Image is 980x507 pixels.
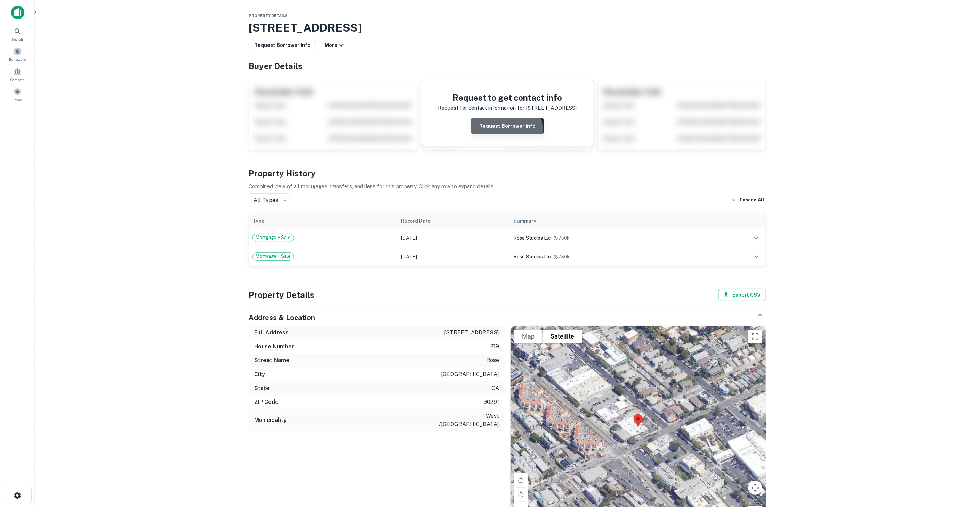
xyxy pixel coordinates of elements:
[514,473,528,487] button: Rotate map clockwise
[483,398,499,406] p: 90291
[249,193,290,207] div: All Types
[554,235,571,241] span: ($ 750k )
[718,289,766,301] button: Export CSV
[514,330,543,343] button: Show street map
[510,213,708,228] th: Summary
[730,195,766,206] button: Expand All
[554,254,571,259] span: ($ 750k )
[441,370,499,379] p: [GEOGRAPHIC_DATA]
[254,384,270,392] h6: State
[249,167,766,180] h4: Property History
[514,235,551,241] span: rose studios llc
[750,232,762,244] button: expand row
[748,330,762,343] button: Toggle fullscreen view
[486,356,499,365] p: rose
[254,398,279,406] h6: ZIP Code
[491,384,499,392] p: ca
[249,60,766,72] h4: Buyer Details
[249,39,316,51] button: Request Borrower Info
[249,19,766,36] h3: [STREET_ADDRESS]
[12,36,23,42] span: Search
[254,342,294,351] h6: House Number
[11,6,24,19] img: capitalize-icon.png
[253,234,294,241] span: Mortgage + Sale
[438,91,577,104] h4: Request to get contact info
[490,342,499,351] p: 219
[253,253,294,260] span: Mortgage + Sale
[748,481,762,495] button: Map camera controls
[254,329,289,337] h6: Full Address
[436,412,499,429] p: west /[GEOGRAPHIC_DATA]
[2,45,33,64] a: Borrowers
[254,370,265,379] h6: City
[13,97,23,102] span: Saved
[249,182,766,191] p: Combined view of all mortgages, transfers, and liens for this property. Click any row to expand d...
[2,25,33,43] a: Search
[438,104,525,112] p: Request for contact information for
[249,289,314,301] h4: Property Details
[254,356,289,365] h6: Street Name
[526,104,577,112] p: [STREET_ADDRESS]
[444,329,499,337] p: [STREET_ADDRESS]
[249,213,398,228] th: Type
[2,65,33,84] a: Contacts
[9,57,26,62] span: Borrowers
[543,330,582,343] button: Show satellite imagery
[398,247,510,266] td: [DATE]
[514,254,551,259] span: rose studios llc
[319,39,351,51] button: More
[514,488,528,501] button: Rotate map counterclockwise
[254,416,287,424] h6: Municipality
[249,313,315,323] h5: Address & Location
[249,14,288,18] span: Property Details
[2,85,33,104] a: Saved
[10,77,24,82] span: Contacts
[398,213,510,228] th: Record Date
[471,118,544,134] button: Request Borrower Info
[398,228,510,247] td: [DATE]
[750,251,762,263] button: expand row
